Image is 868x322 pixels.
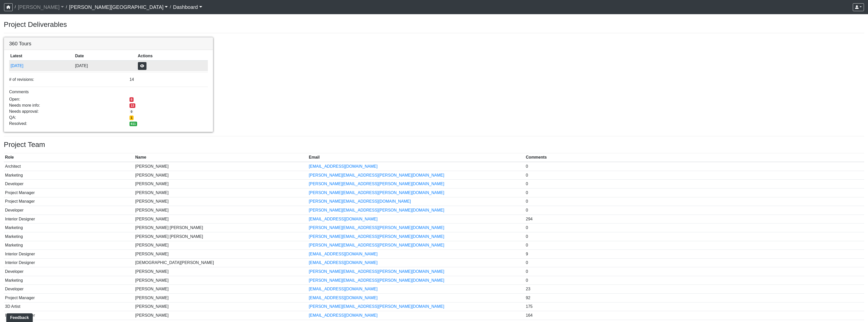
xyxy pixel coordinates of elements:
[134,223,308,232] td: [PERSON_NAME] [PERSON_NAME]
[525,285,864,294] td: 23
[4,250,134,259] td: Interior Designer
[168,2,173,12] span: /
[134,250,308,259] td: [PERSON_NAME]
[525,241,864,250] td: 0
[309,164,378,168] a: [EMAIL_ADDRESS][DOMAIN_NAME]
[309,304,444,309] a: [PERSON_NAME][EMAIL_ADDRESS][PERSON_NAME][DOMAIN_NAME]
[309,269,444,274] a: [PERSON_NAME][EMAIL_ADDRESS][PERSON_NAME][DOMAIN_NAME]
[525,206,864,215] td: 0
[525,171,864,180] td: 0
[4,232,134,241] td: Marketing
[309,199,411,203] a: [PERSON_NAME][EMAIL_ADDRESS][DOMAIN_NAME]
[134,276,308,285] td: [PERSON_NAME]
[134,232,308,241] td: [PERSON_NAME] [PERSON_NAME]
[309,217,378,221] a: [EMAIL_ADDRESS][DOMAIN_NAME]
[525,162,864,171] td: 0
[4,241,134,250] td: Marketing
[134,241,308,250] td: [PERSON_NAME]
[4,215,134,223] td: Interior Designer
[64,2,69,12] span: /
[525,267,864,276] td: 0
[309,173,444,177] a: [PERSON_NAME][EMAIL_ADDRESS][PERSON_NAME][DOMAIN_NAME]
[134,285,308,294] td: [PERSON_NAME]
[4,20,864,29] h3: Project Deliverables
[4,258,134,267] td: Interior Designer
[134,294,308,302] td: [PERSON_NAME]
[309,278,444,282] a: [PERSON_NAME][EMAIL_ADDRESS][PERSON_NAME][DOMAIN_NAME]
[4,276,134,285] td: Marketing
[525,258,864,267] td: 0
[134,171,308,180] td: [PERSON_NAME]
[309,313,378,317] a: [EMAIL_ADDRESS][DOMAIN_NAME]
[4,302,134,311] td: 3D Artist
[4,223,134,232] td: Marketing
[308,153,525,162] th: Email
[309,260,378,265] a: [EMAIL_ADDRESS][DOMAIN_NAME]
[4,206,134,215] td: Developer
[134,153,308,162] th: Name
[525,153,864,162] th: Comments
[309,287,378,291] a: [EMAIL_ADDRESS][DOMAIN_NAME]
[134,311,308,320] td: [PERSON_NAME]
[525,250,864,259] td: 9
[4,171,134,180] td: Marketing
[134,180,308,188] td: [PERSON_NAME]
[309,252,378,256] a: [EMAIL_ADDRESS][DOMAIN_NAME]
[525,197,864,206] td: 0
[525,311,864,320] td: 164
[134,215,308,223] td: [PERSON_NAME]
[4,188,134,197] td: Project Manager
[525,223,864,232] td: 0
[4,294,134,302] td: Project Manager
[134,302,308,311] td: [PERSON_NAME]
[9,61,74,71] td: 8f1oBR6JE6ATm6Xh8T7m1r
[525,276,864,285] td: 0
[134,258,308,267] td: [DEMOGRAPHIC_DATA][PERSON_NAME]
[4,285,134,294] td: Developer
[309,296,378,300] a: [EMAIL_ADDRESS][DOMAIN_NAME]
[525,294,864,302] td: 92
[525,188,864,197] td: 0
[309,208,444,212] a: [PERSON_NAME][EMAIL_ADDRESS][PERSON_NAME][DOMAIN_NAME]
[309,243,444,247] a: [PERSON_NAME][EMAIL_ADDRESS][PERSON_NAME][DOMAIN_NAME]
[4,311,134,320] td: Interior Designer
[134,188,308,197] td: [PERSON_NAME]
[134,162,308,171] td: [PERSON_NAME]
[134,197,308,206] td: [PERSON_NAME]
[525,232,864,241] td: 0
[10,63,73,69] button: [DATE]
[134,206,308,215] td: [PERSON_NAME]
[13,2,18,12] span: /
[4,197,134,206] td: Project Manager
[4,162,134,171] td: Architect
[18,2,64,12] a: [PERSON_NAME]
[309,225,444,230] a: [PERSON_NAME][EMAIL_ADDRESS][PERSON_NAME][DOMAIN_NAME]
[525,302,864,311] td: 175
[4,312,34,322] iframe: Ybug feedback widget
[4,140,864,149] h3: Project Team
[309,182,444,186] a: [PERSON_NAME][EMAIL_ADDRESS][PERSON_NAME][DOMAIN_NAME]
[173,2,202,12] a: Dashboard
[525,180,864,188] td: 0
[69,2,168,12] a: [PERSON_NAME][GEOGRAPHIC_DATA]
[4,153,134,162] th: Role
[309,191,444,195] a: [PERSON_NAME][EMAIL_ADDRESS][PERSON_NAME][DOMAIN_NAME]
[134,267,308,276] td: [PERSON_NAME]
[4,267,134,276] td: Developer
[525,215,864,223] td: 294
[4,180,134,188] td: Developer
[309,234,444,239] a: [PERSON_NAME][EMAIL_ADDRESS][PERSON_NAME][DOMAIN_NAME]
